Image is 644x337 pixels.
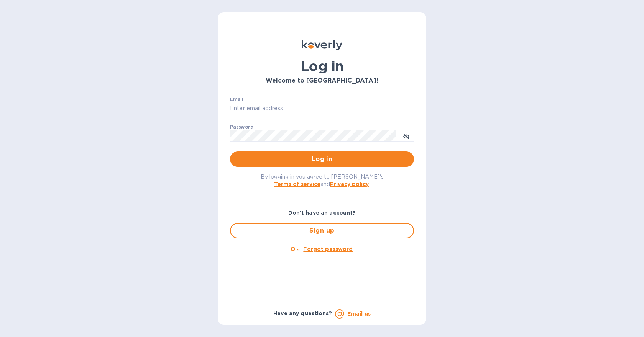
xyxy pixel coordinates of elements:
[288,210,356,216] b: Don't have an account?
[347,311,371,317] a: Email us
[302,40,342,50] img: Koverly
[237,226,407,235] span: Sign up
[230,151,414,167] button: Log in
[230,125,253,129] label: Password
[261,174,384,187] span: By logging in you agree to [PERSON_NAME]'s and .
[230,58,414,74] h1: Log in
[236,155,408,164] span: Log in
[399,128,414,143] button: toggle password visibility
[303,246,353,252] u: Forgot password
[230,103,414,114] input: Enter email address
[274,181,320,187] a: Terms of service
[330,181,369,187] a: Privacy policy
[230,97,243,102] label: Email
[230,223,414,238] button: Sign up
[230,77,414,85] h3: Welcome to [GEOGRAPHIC_DATA]!
[273,310,332,316] b: Have any questions?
